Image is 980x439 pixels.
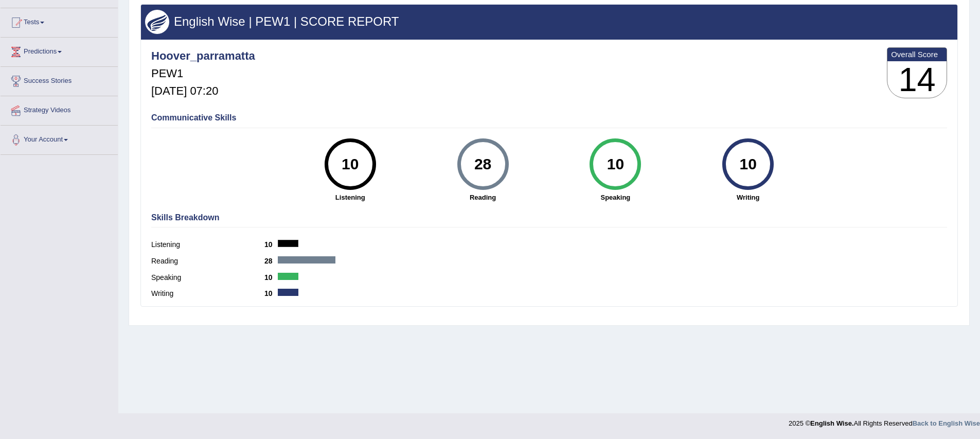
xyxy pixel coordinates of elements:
[887,61,947,98] h3: 14
[264,273,278,282] b: 10
[687,192,809,202] strong: Writing
[151,272,264,283] label: Speaking
[597,143,634,186] div: 10
[264,240,278,249] b: 10
[151,113,947,122] h4: Communicative Skills
[151,213,947,222] h4: Skills Breakdown
[1,96,118,122] a: Strategy Videos
[729,143,767,186] div: 10
[151,67,255,80] h5: PEW1
[554,192,676,202] strong: Speaking
[145,10,169,34] img: wings.png
[422,192,544,202] strong: Reading
[264,257,278,265] b: 28
[1,67,118,93] a: Success Stories
[151,85,255,97] h5: [DATE] 07:20
[891,50,943,59] b: Overall Score
[145,15,953,28] h3: English Wise | PEW1 | SCORE REPORT
[289,192,412,202] strong: Listening
[1,38,118,63] a: Predictions
[151,50,255,62] h4: Hoover_parramatta
[810,419,853,427] strong: English Wise.
[151,288,264,299] label: Writing
[789,413,980,428] div: 2025 © All Rights Reserved
[913,419,980,427] a: Back to English Wise
[1,8,118,34] a: Tests
[464,143,502,186] div: 28
[331,143,369,186] div: 10
[151,239,264,250] label: Listening
[264,289,278,297] b: 10
[151,256,264,267] label: Reading
[1,126,118,151] a: Your Account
